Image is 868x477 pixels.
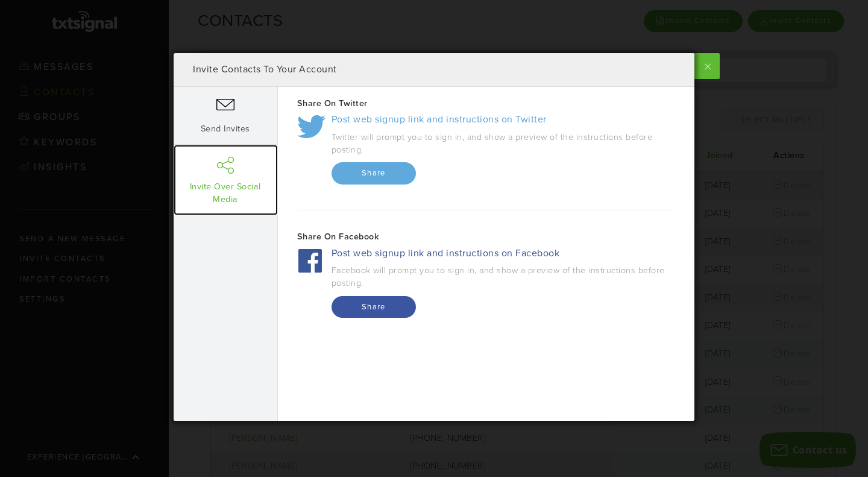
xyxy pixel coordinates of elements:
[332,247,675,261] div: Post web signup link and instructions on Facebook
[332,131,675,156] p: Twitter will prompt you to sign in, and show a preview of the instructions before posting.
[174,87,278,145] a: Send Invites
[332,265,675,289] p: Facebook will prompt you to sign in, and show a preview of the instructions before posting.
[174,53,694,87] div: Invite Contacts To Your Account
[174,145,278,215] a: Invite Over Social Media
[297,231,380,244] label: Share On Facebook
[332,113,675,127] div: Post web signup link and instructions on Twitter
[297,98,368,110] label: Share On Twitter
[332,296,416,318] a: Share
[332,162,416,185] a: Share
